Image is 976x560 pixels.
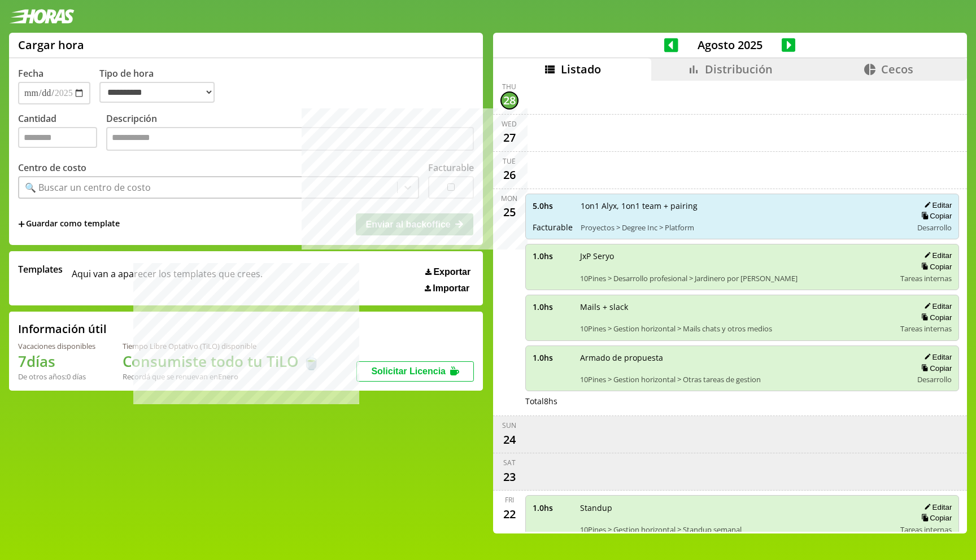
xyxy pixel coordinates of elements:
[433,283,469,294] span: Importar
[917,222,952,233] span: Desarrollo
[501,194,517,203] div: Mon
[580,374,905,384] span: 10Pines > Gestion horizontal > Otras tareas de gestion
[25,181,151,194] div: 🔍 Buscar un centro de costo
[99,67,224,104] label: Tipo de hora
[580,352,905,363] span: Armado de propuesta
[533,352,572,363] span: 1.0 hs
[18,127,97,148] input: Cantidad
[918,211,952,221] button: Copiar
[921,200,952,210] button: Editar
[502,421,516,430] div: Sun
[371,366,446,376] span: Solicitar Licencia
[525,396,960,406] div: Total 8 hs
[580,524,893,535] span: 10Pines > Gestion horizontal > Standup semanal
[533,200,573,211] span: 5.0 hs
[500,430,518,448] div: 24
[705,62,773,77] span: Distribución
[533,251,572,261] span: 1.0 hs
[881,62,913,77] span: Cecos
[500,166,518,184] div: 26
[493,81,967,532] div: scrollable content
[422,266,474,278] button: Exportar
[500,203,518,221] div: 25
[123,341,320,351] div: Tiempo Libre Optativo (TiLO) disponible
[503,156,516,166] div: Tue
[580,273,893,283] span: 10Pines > Desarrollo profesional > Jardinero por [PERSON_NAME]
[533,222,573,233] span: Facturable
[918,313,952,322] button: Copiar
[580,301,893,312] span: Mails + slack
[900,273,952,283] span: Tareas internas
[505,495,514,505] div: Fri
[18,37,84,53] h1: Cargar hora
[106,127,474,151] textarea: Descripción
[9,9,75,24] img: logotipo
[502,82,516,91] div: Thu
[502,119,517,129] div: Wed
[18,371,95,382] div: De otros años: 0 días
[533,301,572,312] span: 1.0 hs
[99,82,215,103] select: Tipo de hora
[18,341,95,351] div: Vacaciones disponibles
[917,374,952,384] span: Desarrollo
[918,364,952,373] button: Copiar
[428,161,474,174] label: Facturable
[18,218,120,230] span: +Guardar como template
[580,323,893,334] span: 10Pines > Gestion horizontal > Mails chats y otros medios
[533,502,572,513] span: 1.0 hs
[500,505,518,523] div: 22
[18,67,43,80] label: Fecha
[18,161,86,174] label: Centro de costo
[678,37,782,53] span: Agosto 2025
[72,263,263,294] span: Aqui van a aparecer los templates que crees.
[921,301,952,311] button: Editar
[123,371,320,382] div: Recordá que se renuevan en
[921,352,952,362] button: Editar
[500,129,518,147] div: 27
[18,351,95,371] h1: 7 días
[918,262,952,272] button: Copiar
[18,218,25,230] span: +
[18,112,106,154] label: Cantidad
[900,524,952,535] span: Tareas internas
[918,513,952,523] button: Copiar
[106,112,474,154] label: Descripción
[503,458,516,467] div: Sat
[921,251,952,260] button: Editar
[580,251,893,261] span: JxP Seryo
[18,321,107,336] h2: Información útil
[433,267,470,277] span: Exportar
[18,263,63,275] span: Templates
[500,91,518,110] div: 28
[581,200,905,211] span: 1on1 Alyx, 1on1 team + pairing
[356,361,474,382] button: Solicitar Licencia
[500,467,518,485] div: 23
[921,502,952,512] button: Editar
[581,222,905,233] span: Proyectos > Degree Inc > Platform
[561,62,601,77] span: Listado
[900,323,952,334] span: Tareas internas
[218,371,238,382] b: Enero
[123,351,320,371] h1: Consumiste todo tu TiLO 🍵
[580,502,893,513] span: Standup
